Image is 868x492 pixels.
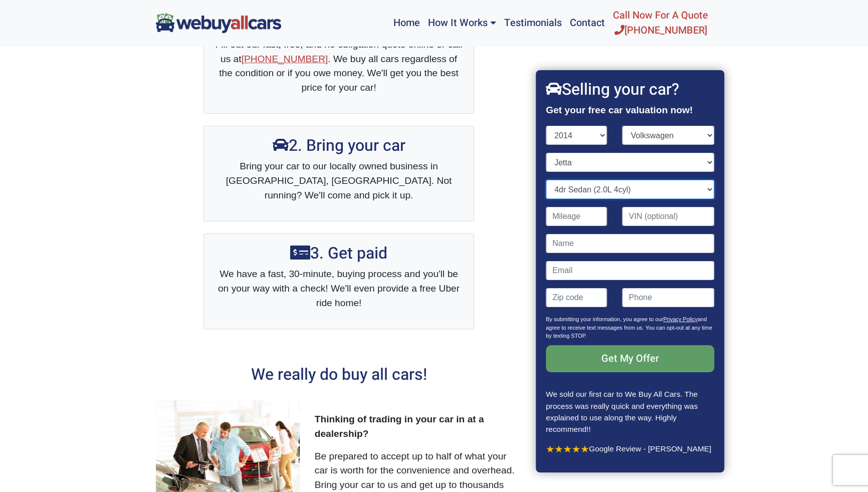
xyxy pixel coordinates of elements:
[214,159,464,202] p: Bring your car to our locally owned business in [GEOGRAPHIC_DATA], [GEOGRAPHIC_DATA]. Not running...
[214,38,464,95] p: Fill out our fast, free, and no obligation quote online or call us at . We buy all cars regardles...
[214,267,464,310] p: We have a fast, 30-minute, buying process and you'll be on your way with a check! We'll even prov...
[663,316,697,322] a: Privacy Policy
[546,388,714,434] p: We sold our first car to We Buy All Cars. The process was really quick and everything was explain...
[315,414,484,439] strong: Thinking of trading in your car in at a dealership?
[424,4,500,42] a: How It Works
[242,54,328,64] a: [PHONE_NUMBER]
[156,13,281,33] img: We Buy All Cars in NJ logo
[609,4,712,42] a: Call Now For A Quote[PHONE_NUMBER]
[546,315,714,345] p: By submitting your information, you agree to our and agree to receive text messages from us. You ...
[546,345,714,372] input: Get My Offer
[389,4,424,42] a: Home
[622,207,715,226] input: VIN (optional)
[546,126,714,388] form: Contact form
[566,4,609,42] a: Contact
[156,365,522,384] h2: We really do buy all cars!
[546,288,607,307] input: Zip code
[214,244,464,263] h2: 3. Get paid
[546,443,714,454] p: Google Review - [PERSON_NAME]
[546,234,714,253] input: Name
[546,207,607,226] input: Mileage
[500,4,566,42] a: Testimonials
[546,80,714,99] h2: Selling your car?
[546,105,693,115] strong: Get your free car valuation now!
[546,261,714,280] input: Email
[622,288,715,307] input: Phone
[214,136,464,155] h2: 2. Bring your car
